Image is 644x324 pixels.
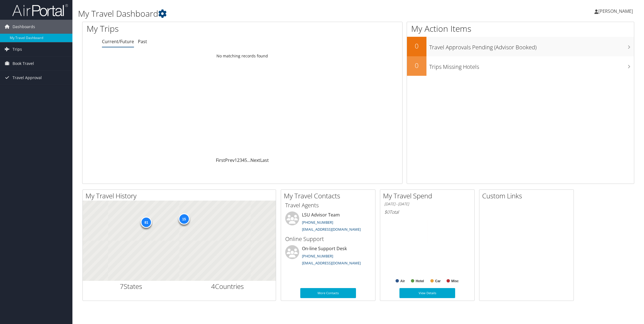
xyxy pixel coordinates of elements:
a: Last [260,157,269,163]
h1: My Trips [87,23,265,35]
h2: 0 [407,61,426,70]
span: Trips [13,42,22,56]
a: [PERSON_NAME] [594,3,638,20]
a: [EMAIL_ADDRESS][DOMAIN_NAME] [302,260,361,265]
td: No matching records found [82,51,402,61]
a: Current/Future [102,38,134,45]
h3: Travel Approvals Pending (Advisor Booked) [429,41,634,51]
a: Next [250,157,260,163]
h3: Online Support [285,235,371,243]
span: 4 [211,282,215,291]
a: Past [138,38,147,45]
a: 0Travel Approvals Pending (Advisor Booked) [407,37,634,56]
div: 15 [178,213,189,224]
a: [PHONE_NUMBER] [302,220,333,225]
h2: My Travel Spend [383,191,474,201]
a: View Details [399,288,455,298]
h2: My Travel Contacts [284,191,375,201]
h1: My Travel Dashboard [78,8,452,20]
h6: [DATE] - [DATE] [384,201,470,207]
span: Travel Approval [13,71,42,85]
span: 7 [120,282,124,291]
span: [PERSON_NAME] [598,8,633,14]
span: … [247,157,250,163]
h6: Total [384,209,470,215]
h2: Countries [184,282,272,291]
a: 1 [235,157,237,163]
div: 81 [141,216,152,228]
a: [EMAIL_ADDRESS][DOMAIN_NAME] [302,227,361,232]
a: [PHONE_NUMBER] [302,254,333,259]
span: Book Travel [13,57,34,70]
a: 3 [240,157,242,163]
a: 2 [237,157,240,163]
a: Prev [225,157,235,163]
h2: States [87,282,175,291]
a: 4 [242,157,245,163]
a: 0Trips Missing Hotels [407,56,634,76]
text: Hotel [416,279,424,283]
h2: 0 [407,41,426,51]
h3: Travel Agents [285,201,371,209]
text: Car [435,279,441,283]
li: LSU Advisor Team [282,211,374,234]
h1: My Action Items [407,23,634,35]
h2: Custom Links [482,191,574,201]
a: More Contacts [300,288,356,298]
h3: Trips Missing Hotels [429,60,634,71]
a: First [216,157,225,163]
li: On-line Support Desk [282,245,374,268]
a: 5 [245,157,247,163]
img: airportal-logo.png [12,4,68,17]
h2: My Travel History [86,191,276,201]
text: Air [400,279,405,283]
text: Misc [451,279,459,283]
span: Dashboards [13,20,35,34]
span: $0 [384,209,389,215]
